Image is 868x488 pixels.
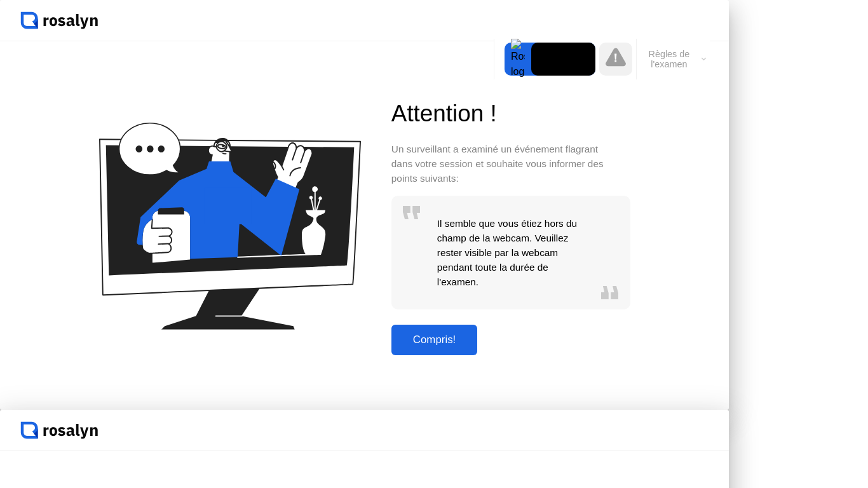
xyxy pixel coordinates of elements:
[637,48,710,70] button: Règles de l'examen
[432,196,590,309] div: Il semble que vous étiez hors du champ de la webcam. Veuillez rester visible par la webcam pendan...
[395,334,474,346] div: Compris!
[391,325,478,355] button: Compris!
[391,142,609,186] div: Un surveillant a examiné un événement flagrant dans votre session et souhaite vous informer des p...
[391,96,630,131] div: Attention !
